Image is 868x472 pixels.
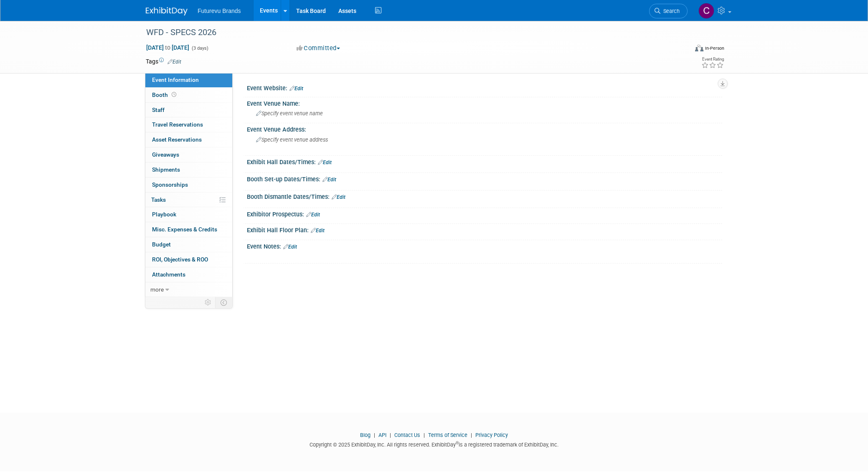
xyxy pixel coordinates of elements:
[146,44,190,51] span: [DATE] [DATE]
[360,432,371,438] a: Blog
[289,86,303,91] a: Edit
[145,178,232,192] a: Sponsorships
[145,282,232,297] a: more
[247,97,722,108] div: Event Venue Name:
[306,212,320,218] a: Edit
[247,173,722,184] div: Booth Set-up Dates/Times:
[145,162,232,177] a: Shipments
[469,432,474,438] span: |
[372,432,377,438] span: |
[638,43,724,56] div: Event Format
[695,45,703,51] img: Format-Inperson.png
[256,137,328,143] span: Specify event venue address
[421,432,427,438] span: |
[247,224,722,235] div: Exhibit Hall Floor Plan:
[152,271,185,278] span: Attachments
[247,123,722,134] div: Event Venue Address:
[198,8,241,14] span: Futurevu Brands
[145,252,232,267] a: ROI, Objectives & ROO
[145,73,232,87] a: Event Information
[145,117,232,132] a: Travel Reservations
[152,91,178,98] span: Booth
[475,432,508,438] a: Privacy Policy
[152,107,165,113] span: Staff
[146,7,188,15] img: ExhibitDay
[152,256,208,263] span: ROI, Objectives & ROO
[698,3,714,19] img: CHERYL CLOWES
[247,208,722,219] div: Exhibitor Prospectus:
[256,110,323,117] span: Specify event venue name
[152,226,217,233] span: Misc. Expenses & Credits
[145,222,232,237] a: Misc. Expenses & Credits
[322,177,336,183] a: Edit
[332,194,345,200] a: Edit
[456,441,459,445] sup: ®
[311,228,325,233] a: Edit
[394,432,420,438] a: Contact Us
[145,207,232,222] a: Playbook
[152,136,202,143] span: Asset Reservations
[318,160,332,165] a: Edit
[152,121,203,128] span: Travel Reservations
[170,91,178,98] span: Booth not reserved yet
[145,237,232,252] a: Budget
[145,103,232,117] a: Staff
[145,193,232,207] a: Tasks
[283,244,297,250] a: Edit
[168,59,181,65] a: Edit
[201,297,216,308] td: Personalize Event Tab Strip
[152,181,188,188] span: Sponsorships
[649,4,688,18] a: Search
[152,166,180,173] span: Shipments
[247,156,722,167] div: Exhibit Hall Dates/Times:
[145,132,232,147] a: Asset Reservations
[152,211,176,218] span: Playbook
[216,297,233,308] td: Toggle Event Tabs
[660,8,680,14] span: Search
[428,432,467,438] a: Terms of Service
[151,196,166,203] span: Tasks
[701,57,724,61] div: Event Rating
[164,44,172,51] span: to
[705,45,724,51] div: In-Person
[143,25,675,40] div: WFD - SPECS 2026
[294,44,343,53] button: Committed
[388,432,393,438] span: |
[152,241,171,248] span: Budget
[145,147,232,162] a: Giveaways
[146,57,181,66] td: Tags
[145,88,232,102] a: Booth
[145,267,232,282] a: Attachments
[247,82,722,93] div: Event Website:
[247,190,722,201] div: Booth Dismantle Dates/Times:
[378,432,386,438] a: API
[152,76,199,83] span: Event Information
[152,151,179,158] span: Giveaways
[150,286,164,293] span: more
[247,240,722,251] div: Event Notes:
[191,46,208,51] span: (3 days)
